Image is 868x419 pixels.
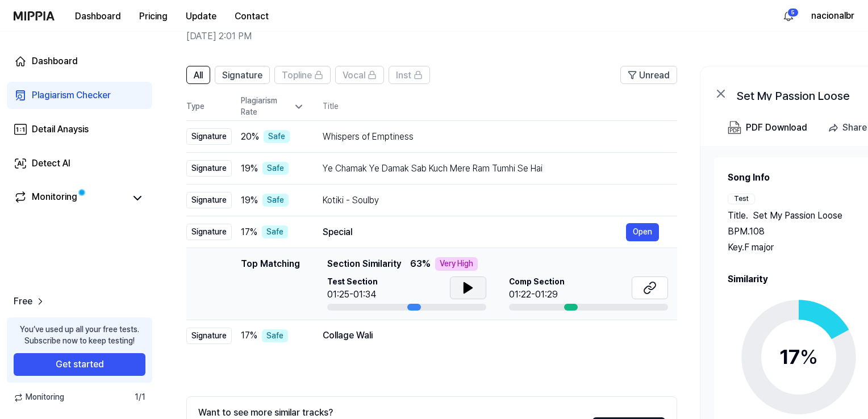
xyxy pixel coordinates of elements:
[327,276,378,288] span: Test Section
[264,130,290,144] div: Safe
[186,160,232,177] div: Signature
[262,329,288,343] div: Safe
[186,128,232,145] div: Signature
[66,5,130,28] button: Dashboard
[327,257,401,271] span: Section Similarity
[509,288,565,301] div: 01:22-01:29
[509,276,565,288] span: Comp Section
[32,157,70,170] div: Detect AI
[800,345,818,369] span: %
[186,192,232,209] div: Signature
[323,93,677,120] th: Title
[343,69,365,82] span: Vocal
[186,93,232,121] th: Type
[262,162,289,175] div: Safe
[323,225,626,239] div: Special
[7,48,152,75] a: Dashboard
[728,194,755,204] div: Test
[186,328,232,345] div: Signature
[435,257,478,271] div: Very High
[241,130,259,144] span: 20 %
[753,209,842,223] span: Set My Passion Loose
[782,9,795,23] img: 알림
[396,69,411,82] span: Inst
[241,329,257,342] span: 17 %
[262,194,289,207] div: Safe
[779,342,818,372] div: 17
[14,392,64,403] span: Monitoring
[262,225,288,239] div: Safe
[639,69,670,82] span: Unread
[241,225,257,239] span: 17 %
[20,324,139,346] div: You’ve used up all your free tests. Subscribe now to keep testing!
[226,5,278,28] button: Contact
[222,69,262,82] span: Signature
[7,82,152,109] a: Plagiarism Checker
[335,66,384,84] button: Vocal
[14,353,145,376] button: Get started
[787,8,799,17] div: 5
[323,162,659,175] div: Ye Chamak Ye Damak Sab Kuch Mere Ram Tumhi Se Hai
[215,66,270,84] button: Signature
[177,1,226,32] a: Update
[135,392,145,403] span: 1 / 1
[746,120,807,135] div: PDF Download
[32,89,111,102] div: Plagiarism Checker
[241,257,300,311] div: Top Matching
[626,223,659,241] button: Open
[728,209,748,223] span: Title .
[274,66,331,84] button: Topline
[811,9,854,23] button: nacionalbr
[327,288,378,301] div: 01:25-01:34
[241,194,258,207] span: 19 %
[323,329,659,342] div: Collage Wali
[323,130,659,144] div: Whispers of Emptiness
[620,66,677,84] button: Unread
[7,150,152,177] a: Detect AI
[779,7,798,25] button: 알림5
[130,5,177,28] button: Pricing
[177,5,226,28] button: Update
[194,69,203,82] span: All
[32,123,89,136] div: Detail Anaysis
[14,190,125,206] a: Monitoring
[186,224,232,241] div: Signature
[14,295,46,308] a: Free
[389,66,430,84] button: Inst
[32,55,78,68] div: Dashboard
[32,190,77,206] div: Monitoring
[186,66,210,84] button: All
[186,30,781,43] h2: [DATE] 2:01 PM
[241,95,304,118] div: Plagiarism Rate
[410,257,431,271] span: 63 %
[725,116,809,139] button: PDF Download
[7,116,152,143] a: Detail Anaysis
[14,11,55,20] img: logo
[14,295,32,308] span: Free
[241,162,258,175] span: 19 %
[842,120,867,135] div: Share
[282,69,312,82] span: Topline
[728,121,741,135] img: PDF Download
[323,194,659,207] div: Kotiki - Soulby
